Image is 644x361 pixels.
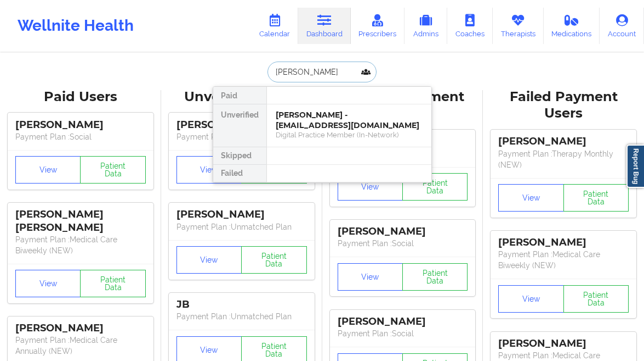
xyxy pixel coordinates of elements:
[493,8,544,44] a: Therapists
[8,88,153,105] div: Paid Users
[213,87,266,104] div: Paid
[15,119,146,131] div: [PERSON_NAME]
[498,285,563,313] button: View
[213,165,266,182] div: Failed
[80,156,145,184] button: Patient Data
[338,315,468,328] div: [PERSON_NAME]
[241,246,306,274] button: Patient Data
[402,263,468,291] button: Patient Data
[176,298,307,311] div: JB
[15,322,146,335] div: [PERSON_NAME]
[447,8,493,44] a: Coaches
[276,110,423,130] div: [PERSON_NAME] - [EMAIL_ADDRESS][DOMAIN_NAME]
[276,130,423,140] div: Digital Practice Member (In-Network)
[498,249,629,271] p: Payment Plan : Medical Care Biweekly (NEW)
[338,263,403,291] button: View
[402,173,468,201] button: Patient Data
[169,88,315,105] div: Unverified Users
[498,135,629,148] div: [PERSON_NAME]
[176,221,307,232] p: Payment Plan : Unmatched Plan
[351,8,405,44] a: Prescribers
[15,234,146,256] p: Payment Plan : Medical Care Biweekly (NEW)
[15,131,146,142] p: Payment Plan : Social
[338,225,468,238] div: [PERSON_NAME]
[544,8,600,44] a: Medications
[176,131,307,142] p: Payment Plan : Unmatched Plan
[80,270,145,297] button: Patient Data
[498,337,629,350] div: [PERSON_NAME]
[251,8,298,44] a: Calendar
[176,119,307,131] div: [PERSON_NAME]
[338,238,468,249] p: Payment Plan : Social
[498,236,629,249] div: [PERSON_NAME]
[600,8,644,44] a: Account
[176,311,307,322] p: Payment Plan : Unmatched Plan
[213,104,266,147] div: Unverified
[626,145,644,188] a: Report Bug
[15,335,146,357] p: Payment Plan : Medical Care Annually (NEW)
[176,208,307,221] div: [PERSON_NAME]
[176,156,242,184] button: View
[563,184,629,212] button: Patient Data
[15,208,146,234] div: [PERSON_NAME] [PERSON_NAME]
[15,156,81,184] button: View
[491,88,636,123] div: Failed Payment Users
[338,173,403,201] button: View
[176,246,242,274] button: View
[404,8,447,44] a: Admins
[213,147,266,165] div: Skipped
[298,8,351,44] a: Dashboard
[338,328,468,339] p: Payment Plan : Social
[15,270,81,297] button: View
[563,285,629,313] button: Patient Data
[498,148,629,170] p: Payment Plan : Therapy Monthly (NEW)
[498,184,563,212] button: View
